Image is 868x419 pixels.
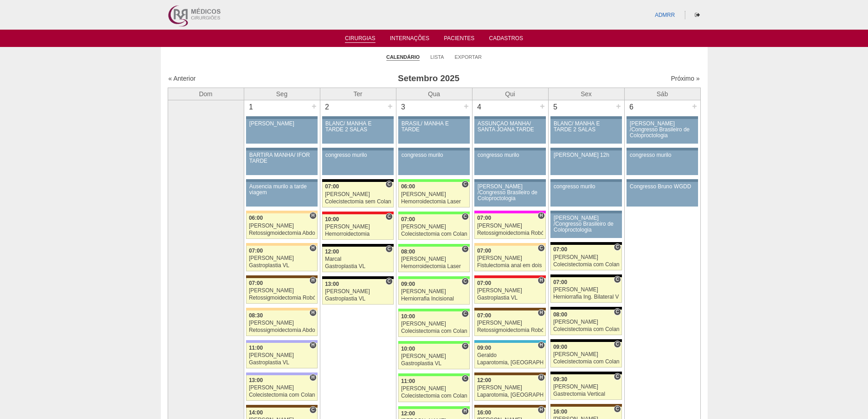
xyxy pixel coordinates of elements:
div: [PERSON_NAME] [249,255,315,261]
span: Consultório [614,276,621,283]
span: 07:00 [553,279,567,285]
span: 10:00 [401,313,415,320]
div: Gastroplastia VL [249,360,315,366]
span: Consultório [462,375,468,382]
div: Key: Santa Joana [474,308,545,310]
div: Key: Aviso [246,179,317,182]
div: Key: Aviso [550,211,621,213]
a: C 13:00 [PERSON_NAME] Gastroplastia VL [322,279,393,305]
a: C 07:00 [PERSON_NAME] Colecistectomia com Colangiografia VL [398,214,469,240]
span: 12:00 [401,410,415,417]
a: C 07:00 [PERSON_NAME] Fistulectomia anal em dois tempos [474,246,545,271]
div: Hemorroidectomia Laser [401,199,467,205]
div: Retossigmoidectomia Robótica [249,295,315,301]
th: Dom [168,88,244,100]
div: Key: Blanc [322,244,393,247]
div: Gastrectomia Vertical [553,391,619,397]
div: Key: Aviso [398,148,469,150]
div: Colecistectomia com Colangiografia VL [401,328,467,334]
div: Key: Blanc [322,276,393,279]
a: BLANC/ MANHÃ E TARDE 2 SALAS [550,119,621,144]
span: Consultório [462,213,468,220]
span: 07:00 [401,216,415,222]
div: [PERSON_NAME] [401,224,467,230]
span: 07:00 [249,248,263,254]
a: [PERSON_NAME] /Congresso Brasileiro de Coloproctologia [550,213,621,238]
th: Sáb [624,88,700,100]
a: Pacientes [444,35,474,44]
span: 09:00 [401,281,415,287]
div: Key: Aviso [627,116,698,119]
span: Consultório [614,243,621,251]
a: C 10:00 [PERSON_NAME] Colecistectomia com Colangiografia VL [398,311,469,337]
a: Ausencia murilo a tarde viagem [246,182,317,207]
span: Hospital [309,309,316,316]
div: Key: Blanc [550,274,621,277]
a: C 07:00 [PERSON_NAME] Herniorrafia Ing. Bilateral VL [550,277,621,303]
div: Herniorrafia Ing. Bilateral VL [553,294,619,300]
th: Qua [396,88,472,100]
th: Ter [320,88,396,100]
a: ADMRR [655,12,675,18]
div: Colecistectomia com Colangiografia VL [249,392,315,398]
div: Congresso Bruno WGDD [630,184,695,190]
a: H 07:00 [PERSON_NAME] Retossigmoidectomia Robótica [246,278,317,304]
div: Colecistectomia com Colangiografia VL [553,359,619,365]
span: Consultório [462,181,468,188]
a: C 10:00 [PERSON_NAME] Hemorroidectomia [322,214,393,240]
span: Consultório [614,373,621,380]
div: Key: Blanc [322,179,393,182]
i: Sair [695,12,700,18]
div: Retossigmoidectomia Robótica [477,327,543,333]
div: [PERSON_NAME] /Congresso Brasileiro de Coloproctologia [630,121,695,139]
div: Key: Brasil [398,341,469,344]
div: Key: Aviso [474,148,545,150]
a: C 07:00 [PERSON_NAME] Colecistectomia com Colangiografia VL [550,245,621,270]
a: Calendário [386,54,420,61]
span: 08:00 [553,311,567,318]
a: Cadastros [489,35,523,44]
span: 12:00 [325,248,339,255]
a: H 07:00 [PERSON_NAME] Gastroplastia VL [474,278,545,304]
a: C 12:00 Marcal Gastroplastia VL [322,247,393,272]
a: H 07:00 [PERSON_NAME] Gastroplastia VL [246,246,317,271]
a: C 08:00 [PERSON_NAME] Colecistectomia com Colangiografia VL [550,310,621,335]
span: 11:00 [401,378,415,384]
div: [PERSON_NAME] /Congresso Brasileiro de Coloproctologia [554,215,619,233]
a: C 08:00 [PERSON_NAME] Hemorroidectomia Laser [398,247,469,272]
div: Colecistectomia com Colangiografia VL [553,262,619,268]
div: congresso murilo [401,152,467,158]
a: H 07:00 [PERSON_NAME] Retossigmoidectomia Robótica [474,213,545,239]
a: C 09:30 [PERSON_NAME] Gastrectomia Vertical [550,374,621,400]
span: 07:00 [325,183,339,190]
span: Hospital [309,341,316,349]
span: Consultório [614,405,621,413]
span: Hospital [309,374,316,381]
div: Key: Aviso [398,116,469,119]
div: congresso murilo [325,152,390,158]
div: BLANC/ MANHÃ E TARDE 2 SALAS [325,121,390,133]
div: [PERSON_NAME] [553,254,619,260]
span: Consultório [538,244,544,252]
a: H 06:00 [PERSON_NAME] Retossigmoidectomia Abdominal VL [246,213,317,239]
div: + [615,100,622,112]
span: 07:00 [553,246,567,253]
div: Colecistectomia com Colangiografia VL [553,326,619,332]
span: Consultório [385,245,392,253]
div: Key: Assunção [322,212,393,214]
div: Key: Aviso [246,116,317,119]
div: Key: Blanc [550,242,621,245]
span: Hospital [309,212,316,219]
span: 06:00 [401,183,415,190]
a: BLANC/ MANHÃ E TARDE 2 SALAS [322,119,393,144]
div: [PERSON_NAME] [553,352,619,357]
a: Cirurgias [345,35,375,43]
div: [PERSON_NAME] [401,321,467,327]
div: [PERSON_NAME] [401,289,467,295]
a: Congresso Bruno WGDD [627,182,698,207]
a: [PERSON_NAME] /Congresso Brasileiro de Coloproctologia [474,182,545,207]
div: Fistulectomia anal em dois tempos [477,263,543,269]
a: ASSUNÇÃO MANHÃ/ SANTA JOANA TARDE [474,119,545,144]
div: 2 [320,100,334,114]
span: 13:00 [249,377,263,383]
